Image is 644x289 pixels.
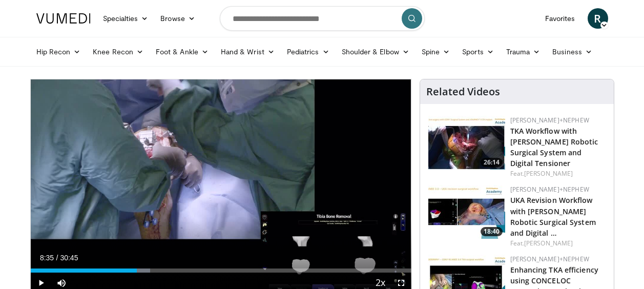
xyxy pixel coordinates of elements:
[40,254,54,262] span: 8:35
[510,169,606,178] div: Feat.
[546,42,598,62] a: Business
[30,42,87,62] a: Hip Recon
[510,185,589,194] a: [PERSON_NAME]+Nephew
[281,42,336,62] a: Pediatrics
[426,86,500,98] h4: Related Videos
[97,8,155,29] a: Specialties
[510,195,596,237] a: UKA Revision Workflow with [PERSON_NAME] Robotic Surgical System and Digital …
[428,116,505,170] a: 26:14
[428,185,505,239] img: 02205603-5ba6-4c11-9b25-5721b1ef82fa.150x105_q85_crop-smart_upscale.jpg
[31,269,411,273] div: Progress Bar
[481,227,503,236] span: 18:40
[220,6,425,31] input: Search topics, interventions
[336,42,416,62] a: Shoulder & Elbow
[524,169,573,178] a: [PERSON_NAME]
[56,254,58,262] span: /
[154,8,201,29] a: Browse
[481,158,503,167] span: 26:14
[456,42,500,62] a: Sports
[428,116,505,170] img: a66a0e72-84e9-4e46-8aab-74d70f528821.150x105_q85_crop-smart_upscale.jpg
[510,239,606,248] div: Feat.
[510,255,589,263] a: [PERSON_NAME]+Nephew
[36,13,91,24] img: VuMedi Logo
[416,42,456,62] a: Spine
[510,126,598,168] a: TKA Workflow with [PERSON_NAME] Robotic Surgical System and Digital Tensioner
[539,8,581,29] a: Favorites
[524,239,573,247] a: [PERSON_NAME]
[588,8,608,29] a: R
[215,42,281,62] a: Hand & Wrist
[150,42,215,62] a: Foot & Ankle
[510,116,589,125] a: [PERSON_NAME]+Nephew
[60,254,78,262] span: 30:45
[428,185,505,239] a: 18:40
[87,42,150,62] a: Knee Recon
[500,42,547,62] a: Trauma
